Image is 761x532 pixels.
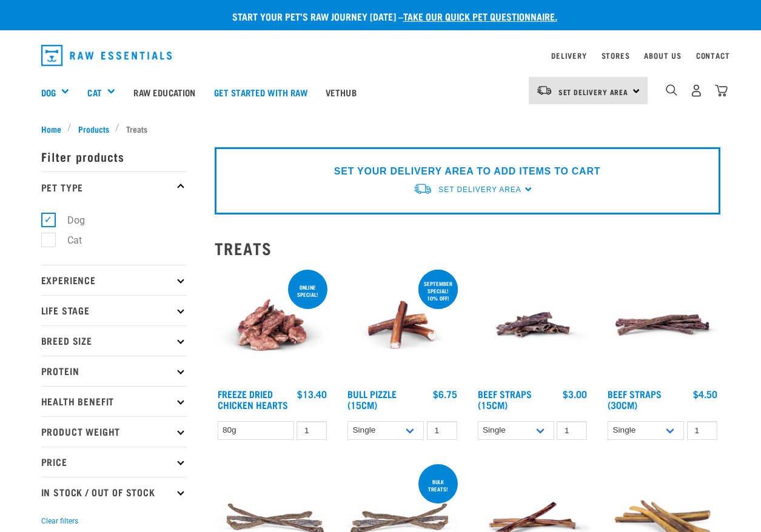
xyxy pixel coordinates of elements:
[563,388,587,399] div: $3.00
[403,13,557,19] a: take our quick pet questionnaire.
[693,388,717,399] div: $4.50
[218,391,288,407] a: Freeze Dried Chicken Hearts
[205,68,317,116] a: Get started with Raw
[215,239,720,258] h2: Treats
[41,45,172,66] img: Raw Essentials Logo
[48,213,90,228] label: Dog
[317,68,366,116] a: Vethub
[478,391,532,407] a: Beef Straps (15cm)
[715,84,728,97] img: home-icon@2x.png
[418,473,458,498] div: BULK TREATS!
[413,182,432,195] img: van-moving.png
[48,233,87,248] label: Cat
[41,85,56,99] a: Dog
[78,122,109,135] span: Products
[605,267,720,383] img: Raw Essentials Beef Straps 6 Pack
[41,356,187,386] p: Protein
[418,274,458,307] div: September special! 10% off!
[41,122,720,135] nav: breadcrumbs
[666,84,677,96] img: home-icon-1@2x.png
[288,278,327,304] div: ONLINE SPECIAL!
[347,391,397,407] a: Bull Pizzle (15cm)
[536,85,552,96] img: van-moving.png
[41,171,187,202] p: Pet Type
[297,421,327,440] input: 1
[41,477,187,507] p: In Stock / Out Of Stock
[344,267,460,383] img: Bull Pizzle
[41,516,78,527] button: Clear filters
[41,122,68,135] a: Home
[41,122,61,135] span: Home
[696,53,730,58] a: Contact
[87,85,101,99] a: Cat
[608,391,662,407] a: Beef Straps (30cm)
[690,84,703,97] img: user.png
[433,388,457,399] div: $6.75
[41,265,187,295] p: Experience
[41,295,187,325] p: Life Stage
[551,53,586,58] a: Delivery
[557,421,587,440] input: 1
[644,53,681,58] a: About Us
[297,388,327,399] div: $13.40
[427,421,457,440] input: 1
[602,53,630,58] a: Stores
[124,68,204,116] a: Raw Education
[41,141,187,171] p: Filter products
[334,164,600,179] p: SET YOUR DELIVERY AREA TO ADD ITEMS TO CART
[215,267,330,383] img: FD Chicken Hearts
[558,90,629,94] span: Set Delivery Area
[41,416,187,447] p: Product Weight
[41,386,187,416] p: Health Benefit
[41,447,187,477] p: Price
[72,122,115,135] a: Products
[41,325,187,356] p: Breed Size
[687,421,717,440] input: 1
[475,267,591,383] img: Raw Essentials Beef Straps 15cm 6 Pack
[438,185,521,194] span: Set Delivery Area
[32,40,730,71] nav: dropdown navigation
